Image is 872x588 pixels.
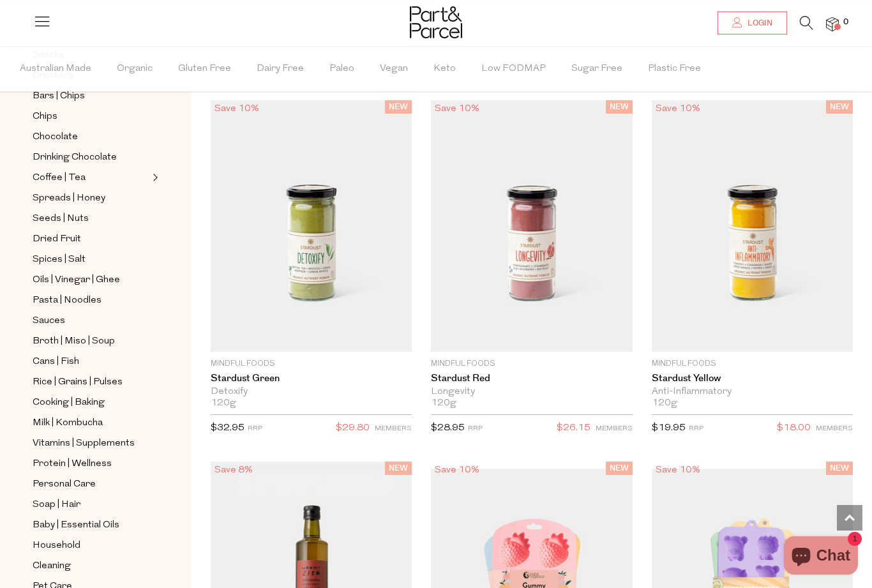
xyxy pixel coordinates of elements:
div: Detoxify [211,386,412,398]
a: Vitamins | Supplements [33,435,149,451]
img: Stardust Green [211,100,412,352]
button: Expand/Collapse Coffee | Tea [149,170,158,185]
small: MEMBERS [375,425,412,432]
a: Chips [33,109,149,124]
span: $26.15 [557,420,590,437]
span: Soap | Hair [33,497,80,513]
span: $19.95 [652,423,686,433]
span: Paleo [329,47,354,91]
span: Vitamins | Supplements [33,436,135,451]
span: Milk | Kombucha [33,416,103,431]
span: NEW [606,100,633,114]
a: Milk | Kombucha [33,415,149,431]
a: Drinking Chocolate [33,149,149,165]
span: NEW [385,462,412,475]
p: Mindful Foods [431,358,632,370]
a: Chocolate [33,129,149,145]
span: NEW [826,462,853,475]
span: Cans | Fish [33,354,79,370]
span: Coffee | Tea [33,170,86,186]
img: Stardust Red [431,100,632,352]
a: Cans | Fish [33,354,149,370]
a: Sauces [33,313,149,329]
a: Oils | Vinegar | Ghee [33,272,149,288]
span: Dairy Free [257,47,304,91]
span: Sauces [33,313,65,329]
span: Gluten Free [178,47,231,91]
a: Seeds | Nuts [33,211,149,227]
span: Broth | Miso | Soup [33,334,115,349]
span: Australian Made [20,47,91,91]
div: Save 8% [211,462,257,479]
div: Save 10% [652,462,704,479]
span: Personal Care [33,477,96,492]
a: Coffee | Tea [33,170,149,186]
a: Cleaning [33,558,149,574]
span: Spices | Salt [33,252,86,268]
span: Dried Fruit [33,232,81,247]
span: $29.80 [336,420,370,437]
a: Dried Fruit [33,231,149,247]
span: Plastic Free [648,47,701,91]
span: Login [744,18,772,29]
small: RRP [468,425,483,432]
span: Protein | Wellness [33,456,112,472]
div: Save 10% [211,100,263,117]
a: Cooking | Baking [33,395,149,411]
a: 0 [826,17,839,31]
a: Pasta | Noodles [33,292,149,308]
inbox-online-store-chat: Shopify online store chat [780,536,862,578]
a: Broth | Miso | Soup [33,333,149,349]
span: 0 [840,17,852,28]
p: Mindful Foods [652,358,853,370]
span: Chips [33,109,57,124]
span: Low FODMAP [481,47,546,91]
span: Sugar Free [571,47,622,91]
span: Pasta | Noodles [33,293,101,308]
small: MEMBERS [816,425,853,432]
span: Spreads | Honey [33,191,105,206]
a: Login [718,11,787,34]
span: Household [33,538,80,554]
span: Cooking | Baking [33,395,105,411]
a: Household [33,538,149,554]
a: Stardust Yellow [652,373,853,384]
small: MEMBERS [596,425,633,432]
div: Save 10% [652,100,704,117]
span: $32.95 [211,423,244,433]
a: Stardust Green [211,373,412,384]
span: Drinking Chocolate [33,150,117,165]
span: Oils | Vinegar | Ghee [33,273,120,288]
span: $28.95 [431,423,465,433]
a: Baby | Essential Oils [33,517,149,533]
span: NEW [826,100,853,114]
span: 120g [652,398,677,409]
span: NEW [606,462,633,475]
span: Cleaning [33,559,71,574]
span: NEW [385,100,412,114]
span: $18.00 [777,420,811,437]
span: Chocolate [33,130,78,145]
a: Rice | Grains | Pulses [33,374,149,390]
span: Vegan [380,47,408,91]
div: Anti-Inflammatory [652,386,853,398]
small: RRP [689,425,703,432]
img: Part&Parcel [410,6,462,38]
span: 120g [431,398,456,409]
a: Bars | Chips [33,88,149,104]
small: RRP [248,425,262,432]
span: Organic [117,47,153,91]
p: Mindful Foods [211,358,412,370]
a: Stardust Red [431,373,632,384]
div: Save 10% [431,100,483,117]
span: Rice | Grains | Pulses [33,375,123,390]
span: Bars | Chips [33,89,85,104]
span: Seeds | Nuts [33,211,89,227]
span: Keto [433,47,456,91]
a: Personal Care [33,476,149,492]
div: Longevity [431,386,632,398]
a: Protein | Wellness [33,456,149,472]
span: 120g [211,398,236,409]
a: Soap | Hair [33,497,149,513]
span: Baby | Essential Oils [33,518,119,533]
